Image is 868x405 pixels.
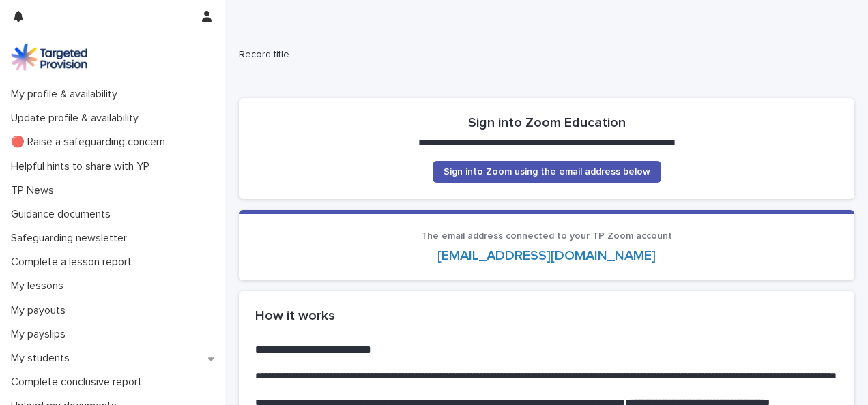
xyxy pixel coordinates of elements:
[5,208,121,221] p: Guidance documents
[5,112,149,125] p: Update profile & availability
[5,160,160,173] p: Helpful hints to share with YP
[5,352,81,365] p: My students
[437,249,656,262] a: [EMAIL_ADDRESS][DOMAIN_NAME]
[421,231,672,241] span: The email address connected to your TP Zoom account
[5,88,128,101] p: My profile & availability
[468,115,626,131] h2: Sign into Zoom Education
[255,307,838,324] h2: How it works
[5,184,65,197] p: TP News
[5,280,74,292] p: My lessons
[433,161,661,183] a: Sign into Zoom using the email address below
[239,49,849,61] h2: Record title
[5,232,138,245] p: Safeguarding newsletter
[5,304,76,317] p: My payouts
[5,376,153,389] p: Complete conclusive report
[5,256,143,269] p: Complete a lesson report
[5,328,76,341] p: My payslips
[11,44,87,71] img: M5nRWzHhSzIhMunXDL62
[5,136,176,149] p: 🔴 Raise a safeguarding concern
[444,167,650,177] span: Sign into Zoom using the email address below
